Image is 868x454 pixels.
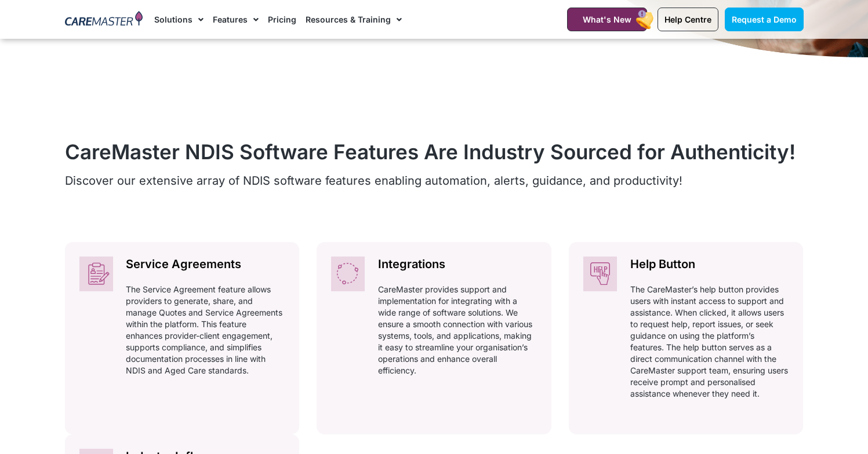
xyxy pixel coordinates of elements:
[630,284,789,400] p: The CareMaster’s help button provides users with instant access to support and assistance. When c...
[583,14,631,24] span: What's New
[378,257,537,272] h2: Integrations
[664,14,711,24] span: Help Centre
[658,8,718,31] a: Help Centre
[65,174,682,188] span: Discover our extensive array of NDIS software features enabling automation, alerts, guidance, and...
[732,14,797,24] span: Request a Demo
[630,257,789,272] h2: Help Button
[331,257,365,291] img: CareMaster NDIS CRM ensures seamless work integration with Xero and MYOB, optimising financial ma...
[126,284,285,376] p: The Service Agreement feature allows providers to generate, share, and manage Quotes and Service ...
[567,8,647,31] a: What's New
[378,284,537,376] p: CareMaster provides support and implementation for integrating with a wide range of software solu...
[65,140,804,164] h2: CareMaster NDIS Software Features Are Industry Sourced for Authenticity!
[126,257,285,272] h2: Service Agreements
[65,11,143,28] img: CareMaster Logo
[583,257,617,291] img: Help Button - CareMaster NDIS Software Administrator feature: immediate help access, issue report...
[725,8,804,31] a: Request a Demo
